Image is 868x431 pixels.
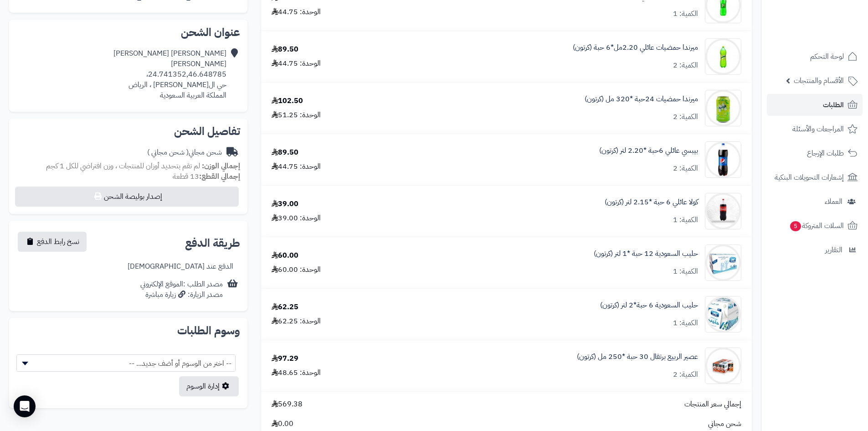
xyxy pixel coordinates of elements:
a: إشعارات التحويلات البنكية [767,166,863,188]
span: 0.00 [272,419,293,429]
div: الكمية: 1 [673,215,698,225]
div: الوحدة: 39.00 [272,213,321,223]
div: 62.25 [272,302,298,312]
div: Open Intercom Messenger [14,395,36,417]
img: 1747639351-liiaLBC4acNBfYxYKsAJ5OjyFnhrru89-90x90.jpg [705,193,741,229]
span: الأقسام والمنتجات [794,74,844,87]
div: الوحدة: 44.75 [272,58,321,69]
span: الطلبات [823,99,844,111]
a: بيبسي عائلي 6حبة *2.20 لتر (كرتون) [599,145,698,156]
a: المراجعات والأسئلة [767,118,863,140]
div: الوحدة: 51.25 [272,110,321,120]
span: لم تقم بتحديد أوزان للمنتجات ، وزن افتراضي للكل 1 كجم [46,161,200,171]
img: 1747744811-01316ca4-bdae-4b0a-85ff-47740e91-90x90.jpg [705,244,741,281]
div: الكمية: 1 [673,266,698,277]
div: الوحدة: 60.00 [272,265,321,275]
a: عصير الربيع برتقال 30 حبة *250 مل (كرتون) [577,352,698,362]
span: المراجعات والأسئلة [792,123,844,135]
span: 569.38 [272,399,303,410]
div: الكمية: 2 [673,369,698,380]
span: شحن مجاني [708,419,741,429]
a: الطلبات [767,94,863,116]
span: 5 [790,221,801,232]
span: لوحة التحكم [810,50,844,63]
div: الكمية: 2 [673,112,698,122]
span: التقارير [825,244,842,256]
div: الكمية: 2 [673,60,698,71]
span: -- اختر من الوسوم أو أضف جديد... -- [16,354,236,372]
h2: طريقة الدفع [185,238,240,249]
span: إشعارات التحويلات البنكية [775,171,844,184]
img: 1747566452-bf88d184-d280-4ea7-9331-9e3669ef-90x90.jpg [705,90,741,126]
div: مصدر الطلب :الموقع الإلكتروني [140,279,223,300]
span: طلبات الإرجاع [807,147,844,160]
span: نسخ رابط الدفع [37,236,79,247]
div: شحن مجاني [147,147,222,158]
h2: تفاصيل الشحن [16,126,240,137]
a: كولا عائلي 6 حبة *2.15 لتر (كرتون) [605,197,698,208]
button: إصدار بوليصة الشحن [15,187,239,207]
a: التقارير [767,239,863,261]
div: الوحدة: 44.75 [272,7,321,17]
h2: عنوان الشحن [16,27,240,38]
span: العملاء [825,195,842,208]
div: مصدر الزيارة: زيارة مباشرة [140,290,223,300]
strong: إجمالي الوزن: [202,161,240,171]
a: ميرندا حمضيات 24حبة *320 مل (كرتون) [585,94,698,104]
small: 13 قطعة [173,171,240,182]
span: إجمالي سعر المنتجات [684,399,741,410]
h2: وسوم الطلبات [16,325,240,336]
span: -- اختر من الوسوم أو أضف جديد... -- [17,355,235,372]
div: الدفع عند [DEMOGRAPHIC_DATA] [128,261,233,272]
a: لوحة التحكم [767,46,863,68]
div: الوحدة: 62.25 [272,316,321,327]
div: 39.00 [272,199,298,209]
a: حليب السعودية 12 حبة *1 لتر (كرتون) [594,249,698,259]
a: السلات المتروكة5 [767,215,863,237]
div: الوحدة: 48.65 [272,368,321,378]
img: logo-2.png [806,13,859,32]
button: نسخ رابط الدفع [18,232,87,252]
a: ميرندا حمضيات عائلي 2.20مل*6 حبة (كرتون) [573,42,698,53]
strong: إجمالي القطع: [199,171,240,182]
img: 1747544486-c60db756-6ee7-44b0-a7d4-ec449800-90x90.jpg [705,38,741,75]
div: 89.50 [272,147,298,158]
div: الكمية: 2 [673,163,698,174]
div: الكمية: 1 [673,318,698,328]
a: طلبات الإرجاع [767,142,863,164]
div: 97.29 [272,353,298,364]
div: الوحدة: 44.75 [272,161,321,172]
div: 102.50 [272,96,303,106]
img: 1747753193-b629fba5-3101-4607-8c76-c246a9db-90x90.jpg [705,348,741,384]
a: حليب السعودية 6 حبة*2 لتر (كرتون) [600,300,698,311]
img: 1747745123-718-Mkr996L._AC_SL1500-90x90.jpg [705,296,741,332]
a: العملاء [767,191,863,213]
div: [PERSON_NAME] [PERSON_NAME] [PERSON_NAME] 24.741352,46.648785، حي ال[PERSON_NAME] ، الرياض المملك... [113,48,226,100]
div: 60.00 [272,250,298,261]
a: إدارة الوسوم [179,376,239,396]
div: 89.50 [272,44,298,55]
img: 1747594021-514wrKpr-GL._AC_SL1500-90x90.jpg [705,141,741,178]
div: الكمية: 1 [673,9,698,19]
span: السلات المتروكة [789,219,844,232]
span: ( شحن مجاني ) [147,147,189,158]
